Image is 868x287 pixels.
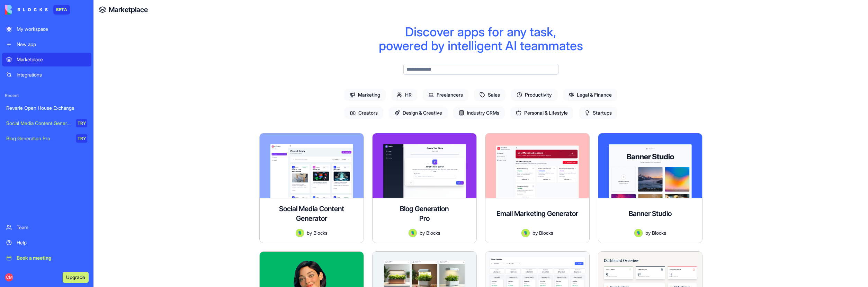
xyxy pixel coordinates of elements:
span: by [645,229,651,236]
span: Marketing [344,89,386,101]
div: Discover apps for any task, powered by intelligent AI teammates [116,25,846,53]
a: New app [2,37,91,51]
img: Avatar [296,229,304,237]
span: Legal & Finance [563,89,617,101]
span: Recent [2,93,91,98]
button: Upgrade [63,272,89,283]
img: Avatar [521,229,530,237]
span: by [307,229,312,236]
div: New app [17,41,87,48]
span: Industry CRMs [453,107,505,119]
span: Freelancers [423,89,468,101]
span: Design & Creative [389,107,448,119]
div: Blog Generation Pro [6,135,71,142]
a: Marketplace [2,53,91,66]
span: Productivity [511,89,557,101]
span: by [420,229,425,236]
div: TRY [76,119,87,127]
img: logo [5,5,48,15]
div: Book a meeting [17,254,87,261]
span: CM [5,273,13,281]
img: Avatar [409,229,417,237]
span: Blocks [652,229,666,236]
a: Reverie Open House Exchange [2,101,91,115]
a: Marketplace [109,5,148,15]
a: Social Media Content GeneratorTRY [2,116,91,130]
a: Team [2,221,91,234]
div: Integrations [17,71,87,78]
span: by [533,229,538,236]
img: Avatar [634,229,643,237]
span: HR [391,89,417,101]
span: Blocks [426,229,440,236]
div: Reverie Open House Exchange [6,105,87,111]
span: Blocks [539,229,553,236]
span: Creators [344,107,383,119]
div: TRY [76,134,87,143]
a: BETA [5,5,70,15]
div: Social Media Content Generator [6,120,71,127]
div: Marketplace [17,56,87,63]
a: Social Media Content GeneratorAvatarbyBlocks [259,133,364,243]
div: Team [17,224,87,231]
h4: Email Marketing Generator [496,209,578,218]
a: My workspace [2,22,91,36]
div: Help [17,239,87,246]
span: Blocks [313,229,328,236]
a: Book a meeting [2,251,91,265]
a: Integrations [2,68,91,82]
h4: Social Media Content Generator [265,204,358,223]
h4: Banner Studio [629,209,672,218]
span: Startups [579,107,617,119]
a: Banner StudioAvatarbyBlocks [598,133,703,243]
h4: Blog Generation Pro [397,204,452,223]
a: Blog Generation ProAvatarbyBlocks [372,133,477,243]
span: Sales [474,89,505,101]
a: Email Marketing GeneratorAvatarbyBlocks [485,133,590,243]
a: Upgrade [63,273,89,280]
span: Personal & Lifestyle [510,107,573,119]
div: BETA [53,5,70,15]
a: Help [2,236,91,250]
div: My workspace [17,26,87,33]
a: Blog Generation ProTRY [2,132,91,145]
